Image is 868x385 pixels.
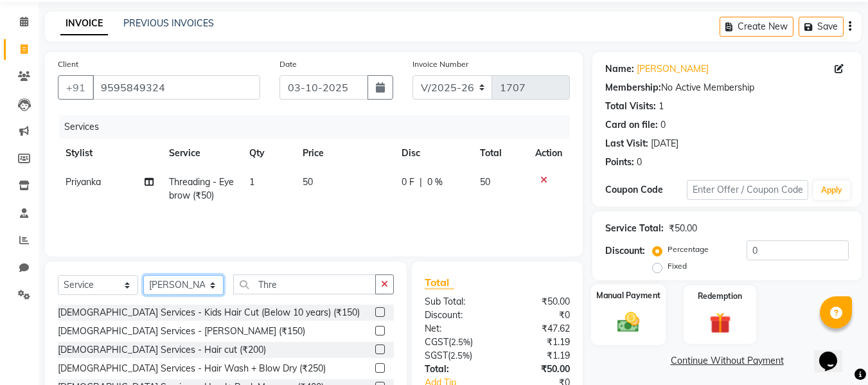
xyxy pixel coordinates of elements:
div: Sub Total: [415,295,497,309]
span: | [420,175,422,189]
label: Fixed [668,260,687,272]
div: [DEMOGRAPHIC_DATA] Services - Hair cut (₹200) [58,343,266,357]
th: Stylist [58,139,161,168]
a: [PERSON_NAME] [637,62,709,76]
label: Client [58,58,78,70]
span: 2.5% [451,337,470,347]
div: Coupon Code [605,183,686,197]
input: Enter Offer / Coupon Code [687,180,808,200]
div: ( ) [415,349,497,363]
div: 1 [659,100,664,113]
div: Card on file: [605,118,658,132]
div: Services [59,115,580,139]
img: _gift.svg [703,310,738,336]
div: ₹50.00 [497,363,580,376]
div: No Active Membership [605,81,849,94]
th: Price [295,139,394,168]
div: Net: [415,322,497,336]
iframe: chat widget [814,334,855,372]
label: Invoice Number [412,58,468,70]
div: Discount: [415,309,497,322]
div: Name: [605,62,634,76]
button: Save [799,17,844,37]
img: _cash.svg [610,309,646,335]
button: Create New [720,17,793,37]
label: Date [279,58,297,70]
div: Total Visits: [605,100,656,113]
div: Points: [605,156,634,169]
span: SGST [425,350,448,361]
div: [DEMOGRAPHIC_DATA] Services - Kids Hair Cut (Below 10 years) (₹150) [58,306,360,319]
div: ₹47.62 [497,322,580,336]
span: 1 [249,176,254,188]
span: Total [425,276,454,289]
th: Total [472,139,527,168]
span: 0 % [427,175,443,189]
div: ₹1.19 [497,336,580,349]
span: Threading - Eyebrow (₹50) [169,176,234,201]
div: ₹50.00 [669,222,697,235]
th: Action [527,139,570,168]
label: Manual Payment [596,289,660,301]
div: Last Visit: [605,137,648,150]
button: Apply [813,181,850,200]
a: Continue Without Payment [595,354,859,368]
span: 0 F [402,175,414,189]
div: 0 [660,118,666,132]
span: Priyanka [66,176,101,188]
div: ₹0 [497,309,580,322]
div: ( ) [415,336,497,349]
a: PREVIOUS INVOICES [123,17,214,29]
div: ₹50.00 [497,295,580,309]
span: 50 [303,176,313,188]
span: CGST [425,336,448,348]
label: Percentage [668,244,709,255]
a: INVOICE [60,12,108,35]
th: Qty [242,139,295,168]
div: Membership: [605,81,661,94]
div: ₹1.19 [497,349,580,363]
input: Search or Scan [233,274,376,294]
div: 0 [637,156,642,169]
div: Service Total: [605,222,664,235]
div: Discount: [605,244,645,258]
div: [DEMOGRAPHIC_DATA] Services - [PERSON_NAME] (₹150) [58,325,305,338]
div: Total: [415,363,497,376]
div: [DEMOGRAPHIC_DATA] Services - Hair Wash + Blow Dry (₹250) [58,362,326,375]
span: 50 [480,176,490,188]
label: Redemption [698,291,742,302]
span: 2.5% [450,350,470,361]
th: Disc [394,139,472,168]
input: Search by Name/Mobile/Email/Code [93,75,260,100]
th: Service [161,139,242,168]
div: [DATE] [651,137,678,150]
button: +91 [58,75,94,100]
